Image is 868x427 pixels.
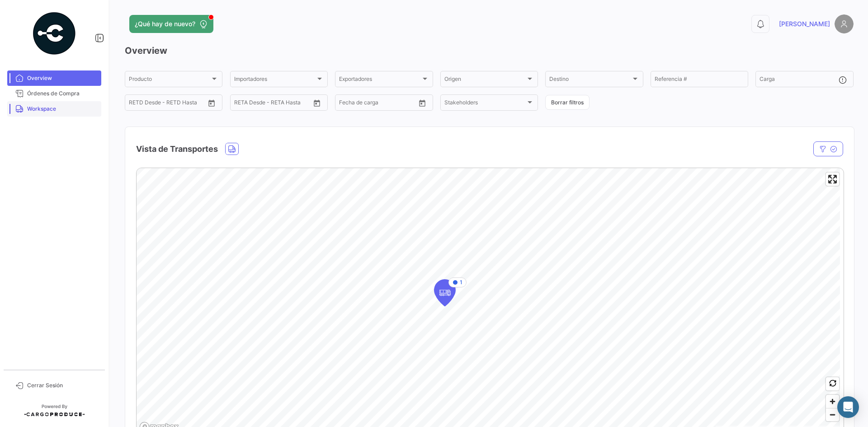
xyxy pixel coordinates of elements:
h3: Overview [125,44,854,57]
span: 1 [460,278,462,286]
input: Hasta [362,101,398,107]
span: Overview [27,74,98,82]
div: Abrir Intercom Messenger [837,396,859,418]
span: [PERSON_NAME] [779,19,830,28]
a: Órdenes de Compra [7,86,101,101]
button: Open calendar [415,96,429,110]
span: Cerrar Sesión [27,381,98,389]
input: Hasta [151,101,188,107]
span: Origen [444,77,526,84]
button: ¿Qué hay de nuevo? [129,15,213,33]
span: ¿Qué hay de nuevo? [135,19,195,28]
h4: Vista de Transportes [136,143,218,155]
button: Open calendar [310,96,324,110]
img: powered-by.png [32,11,77,56]
input: Hasta [257,101,293,107]
span: Producto [129,77,210,84]
button: Enter fullscreen [826,173,839,186]
input: Desde [129,101,145,107]
a: Workspace [7,101,101,117]
a: Overview [7,70,101,86]
button: Land [226,143,238,155]
button: Zoom out [826,408,839,421]
button: Open calendar [205,96,218,110]
span: Exportadores [339,77,420,84]
span: Workspace [27,105,98,113]
span: Importadores [234,77,316,84]
input: Desde [339,101,355,107]
span: Destino [549,77,631,84]
span: Órdenes de Compra [27,89,98,98]
input: Desde [234,101,250,107]
div: Map marker [434,279,456,306]
button: Zoom in [826,395,839,408]
img: placeholder-user.png [835,14,854,33]
button: Borrar filtros [545,95,590,110]
span: Stakeholders [444,101,526,107]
